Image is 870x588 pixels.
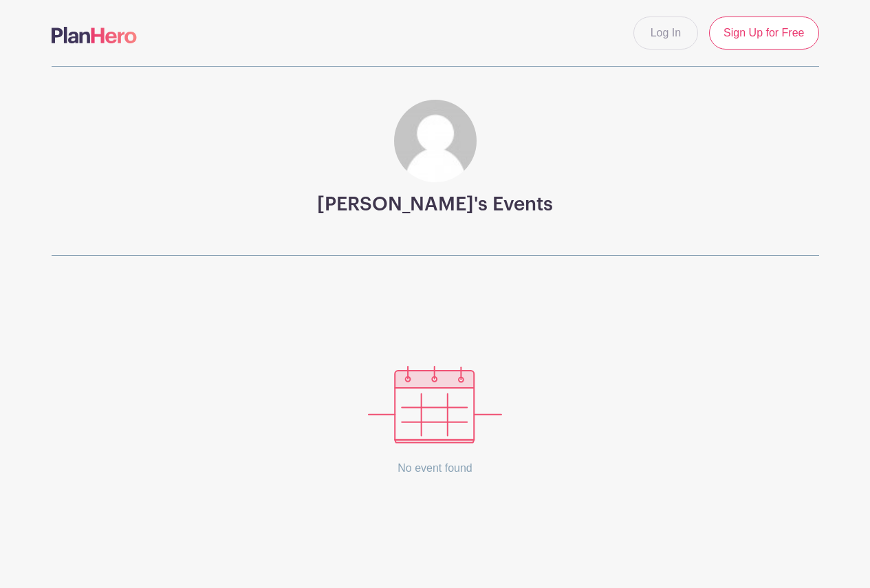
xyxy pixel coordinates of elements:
h3: [PERSON_NAME]'s Events [317,193,553,217]
img: events_empty-56550af544ae17c43cc50f3ebafa394433d06d5f1891c01edc4b5d1d59cfda54.svg [368,366,502,444]
a: Log In [633,17,698,50]
img: logo-507f7623f17ff9eddc593b1ce0a138ce2505c220e1c5a4e2b4648c50719b7d32.svg [52,27,137,43]
img: default-ce2991bfa6775e67f084385cd625a349d9dcbb7a52a09fb2fda1e96e2d18dcdb.png [394,100,477,182]
a: Sign Up for Free [709,17,818,50]
p: No event found [368,444,502,493]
